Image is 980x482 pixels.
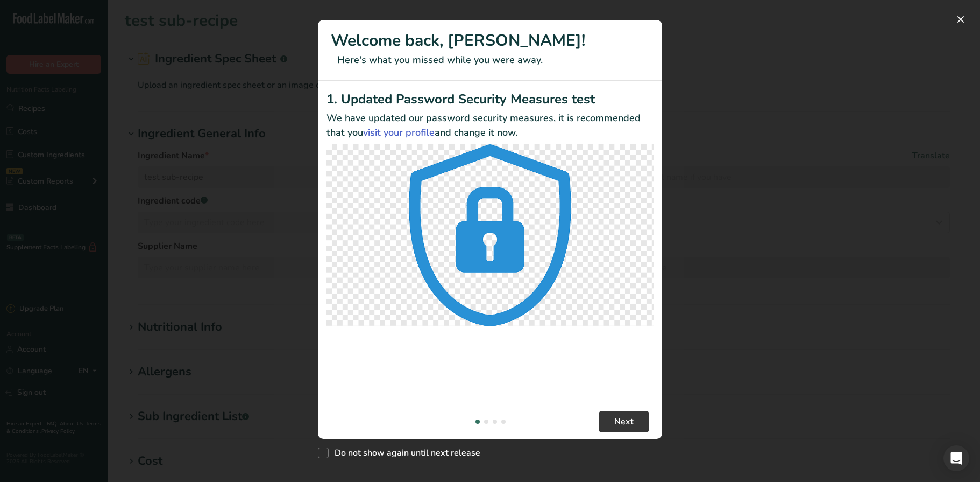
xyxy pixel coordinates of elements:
span: Next [614,415,634,428]
p: Here's what you missed while you were away. [331,53,649,67]
a: visit your profile [363,126,435,139]
img: Updated Password Security Measures test [326,144,654,326]
p: We have updated our password security measures, it is recommended that you and change it now. [326,111,654,140]
div: Open Intercom Messenger [943,445,969,471]
h1: Welcome back, [PERSON_NAME]! [331,29,649,53]
button: Next [599,411,649,432]
h2: 1. Updated Password Security Measures test [326,89,654,109]
span: Do not show again until next release [329,448,480,458]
